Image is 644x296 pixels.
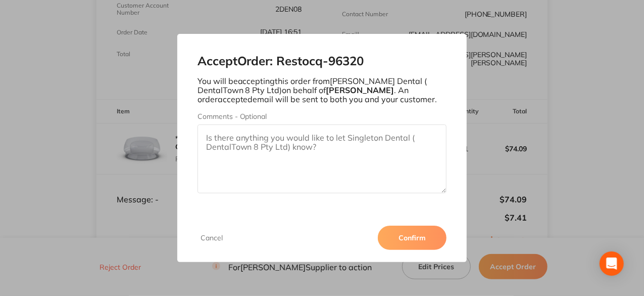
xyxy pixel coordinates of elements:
p: You will be accepting this order from [PERSON_NAME] Dental ( DentalTown 8 Pty Ltd) on behalf of .... [197,76,447,104]
b: [PERSON_NAME] [326,85,394,95]
label: Comments - Optional [197,112,447,120]
button: Cancel [197,233,226,242]
h2: Accept Order: Restocq- 96320 [197,54,447,68]
div: Open Intercom Messenger [600,251,624,276]
button: Confirm [378,226,447,250]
